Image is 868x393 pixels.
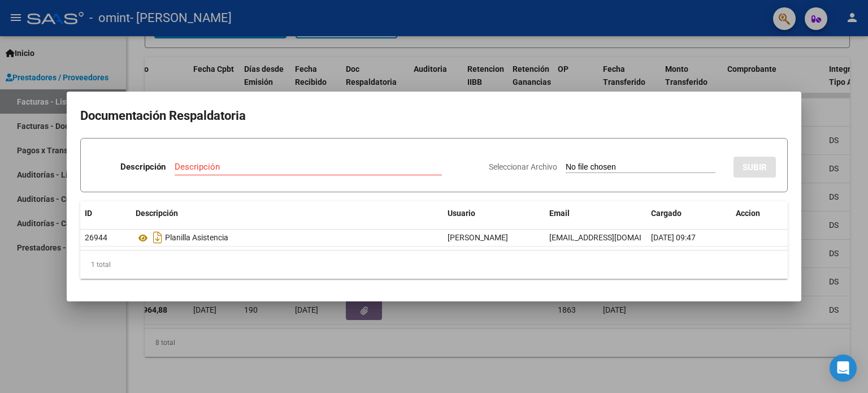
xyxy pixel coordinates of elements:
[80,201,131,226] datatable-header-cell: ID
[743,162,767,172] span: SUBIR
[545,201,646,226] datatable-header-cell: Email
[136,209,178,218] span: Descripción
[131,201,443,226] datatable-header-cell: Descripción
[85,209,92,218] span: ID
[830,355,857,382] div: Open Intercom Messenger
[731,201,788,226] datatable-header-cell: Accion
[549,233,675,242] span: [EMAIL_ADDRESS][DOMAIN_NAME]
[549,209,570,218] span: Email
[734,157,776,178] button: SUBIR
[736,209,760,218] span: Accion
[120,161,166,174] p: Descripción
[448,209,475,218] span: Usuario
[150,228,165,247] i: Descargar documento
[85,233,107,242] span: 26944
[80,251,788,279] div: 1 total
[136,228,439,247] div: Planilla Asistencia
[651,209,682,218] span: Cargado
[651,233,696,242] span: [DATE] 09:47
[646,201,731,226] datatable-header-cell: Cargado
[448,233,508,242] span: [PERSON_NAME]
[443,201,545,226] datatable-header-cell: Usuario
[80,105,788,127] h2: Documentación Respaldatoria
[489,162,557,171] span: Seleccionar Archivo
